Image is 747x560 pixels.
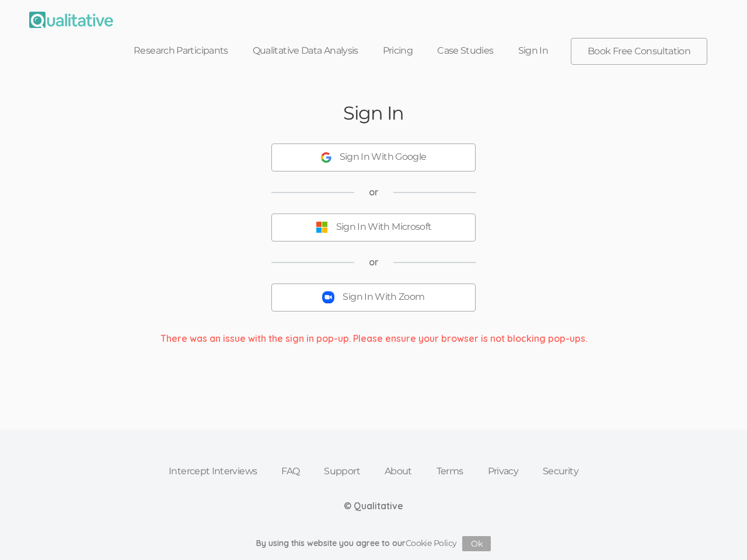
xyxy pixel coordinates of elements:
div: By using this website you agree to our [256,536,491,551]
button: Sign In With Zoom [271,283,476,311]
img: Qualitative [29,12,113,28]
a: FAQ [269,459,312,484]
a: Sign In [506,38,561,64]
span: or [369,256,379,269]
a: Case Studies [425,38,505,64]
div: There was an issue with the sign in pop-up. Please ensure your browser is not blocking pop-ups. [152,332,596,345]
a: Cookie Policy [406,538,457,548]
div: Sign In With Google [340,150,427,164]
button: Sign In With Microsoft [271,213,476,242]
a: Pricing [371,38,425,64]
img: Sign In With Google [321,152,331,163]
iframe: Chat Widget [689,504,747,560]
a: About [372,459,424,484]
a: Intercept Interviews [156,459,269,484]
a: Book Free Consultation [571,38,707,64]
a: Security [530,459,591,484]
img: Sign In With Zoom [322,291,334,303]
button: Ok [462,536,491,551]
div: Sign In With Zoom [343,290,424,304]
a: Terms [424,459,476,484]
a: Qualitative Data Analysis [240,38,371,64]
img: Sign In With Microsoft [316,221,328,233]
a: Support [312,459,372,484]
div: © Qualitative [344,499,403,513]
span: or [369,185,379,199]
h2: Sign In [343,103,404,123]
a: Research Participants [121,38,240,64]
button: Sign In With Google [271,143,476,171]
a: Privacy [476,459,531,484]
div: Sign In With Microsoft [336,220,432,234]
